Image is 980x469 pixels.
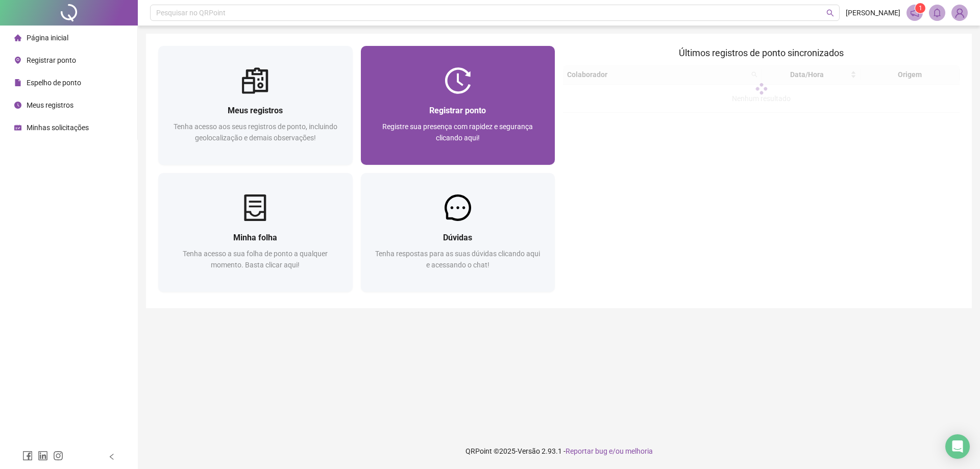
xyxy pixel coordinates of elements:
span: Versão [518,447,540,455]
sup: 1 [915,3,925,13]
span: instagram [53,451,63,461]
span: [PERSON_NAME] [846,7,900,18]
div: Open Intercom Messenger [945,434,970,459]
span: Tenha acesso aos seus registros de ponto, incluindo geolocalização e demais observações! [174,122,337,142]
span: Registre sua presença com rapidez e segurança clicando aqui! [382,122,533,142]
span: bell [933,8,942,17]
span: Registrar ponto [27,56,76,64]
span: Meus registros [228,106,283,115]
span: Minhas solicitações [27,124,89,132]
span: 1 [919,5,922,12]
span: Espelho de ponto [27,79,81,87]
span: clock-circle [14,102,21,109]
a: Meus registrosTenha acesso aos seus registros de ponto, incluindo geolocalização e demais observa... [158,46,353,165]
span: linkedin [38,451,48,461]
span: file [14,79,21,86]
span: facebook [22,451,33,461]
a: Registrar pontoRegistre sua presença com rapidez e segurança clicando aqui! [361,46,555,165]
span: left [108,453,115,460]
span: Meus registros [27,101,73,109]
span: Registrar ponto [429,106,486,115]
span: Últimos registros de ponto sincronizados [679,47,844,58]
span: notification [910,8,919,17]
span: environment [14,57,21,64]
span: Minha folha [233,233,277,242]
span: Reportar bug e/ou melhoria [566,447,653,455]
span: Tenha respostas para as suas dúvidas clicando aqui e acessando o chat! [375,250,540,269]
footer: QRPoint © 2025 - 2.93.1 - [138,433,980,469]
span: search [826,9,834,17]
a: DúvidasTenha respostas para as suas dúvidas clicando aqui e acessando o chat! [361,173,555,292]
a: Minha folhaTenha acesso a sua folha de ponto a qualquer momento. Basta clicar aqui! [158,173,353,292]
img: 93606 [952,5,967,20]
span: Tenha acesso a sua folha de ponto a qualquer momento. Basta clicar aqui! [183,250,328,269]
span: Página inicial [27,34,68,42]
span: schedule [14,124,21,131]
span: home [14,34,21,41]
span: Dúvidas [443,233,472,242]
